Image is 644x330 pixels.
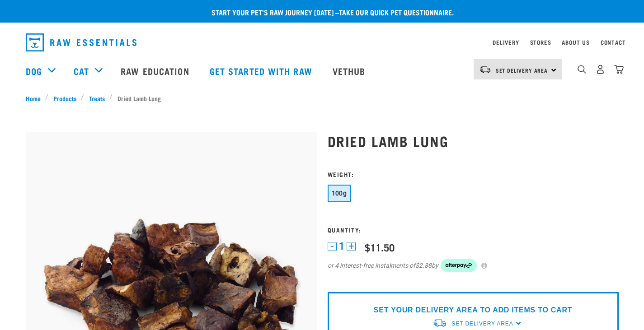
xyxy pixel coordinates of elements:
[26,64,42,78] a: Dog
[601,41,626,44] a: Contact
[84,93,109,103] a: Treats
[451,321,513,327] span: Set Delivery Area
[415,261,432,270] span: $2.88
[26,93,619,103] nav: breadcrumbs
[48,93,81,103] a: Products
[578,65,586,74] img: home-icon-1@2x.png
[74,64,89,78] a: Cat
[328,133,619,149] h1: Dried Lamb Lung
[328,259,619,272] div: or 4 interest-free instalments of by
[26,93,46,103] a: Home
[332,190,347,197] span: 100g
[374,305,572,316] p: SET YOUR DELIVERY AREA TO ADD ITEMS TO CART
[328,171,619,177] h3: Weight:
[596,65,605,74] img: user.png
[201,53,324,89] a: Get started with Raw
[328,226,619,233] h3: Quantity:
[562,41,589,44] a: About Us
[496,69,548,72] span: Set Delivery Area
[530,41,551,44] a: Stores
[19,30,626,55] nav: dropdown navigation
[365,242,395,253] div: $11.50
[328,185,351,202] button: 100g
[112,53,200,89] a: Raw Education
[26,33,136,51] img: Raw Essentials Logo
[347,242,356,251] button: +
[441,259,477,272] img: Afterpay
[432,318,447,328] img: van-moving.png
[339,242,344,251] span: 1
[614,65,624,74] img: home-icon@2x.png
[339,10,454,14] a: take our quick pet questionnaire.
[493,41,519,44] a: Delivery
[324,53,377,89] a: Vethub
[479,65,491,74] img: van-moving.png
[328,242,337,251] button: -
